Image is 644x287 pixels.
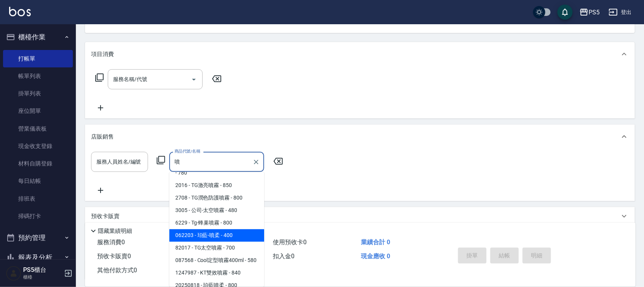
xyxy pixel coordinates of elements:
[175,148,200,154] label: 商品代號/名稱
[188,73,200,86] button: Open
[98,227,132,235] p: 隱藏業績明細
[169,192,264,204] span: 2708 - TG潤色防護噴霧 - 800
[23,266,62,274] h5: PS5櫃台
[576,5,603,20] button: PS5
[169,267,264,279] span: 1247987 - KT雙效噴霧 - 840
[273,253,295,260] span: 扣入金 0
[3,50,73,67] a: 打帳單
[3,155,73,172] a: 材料自購登錄
[3,248,73,267] button: 報表及分析
[91,133,114,141] p: 店販銷售
[606,5,635,19] button: 登出
[6,266,21,281] img: Person
[3,137,73,155] a: 現金收支登錄
[9,7,31,16] img: Logo
[85,207,635,225] div: 預收卡販賣
[3,27,73,47] button: 櫃檯作業
[85,42,635,66] div: 項目消費
[169,229,264,242] span: 062203 - 珀藍-噴柔 - 400
[251,157,261,167] button: Clear
[589,8,600,17] div: PS5
[91,212,120,220] p: 預收卡販賣
[97,239,125,246] span: 服務消費 0
[361,239,390,246] span: 業績合計 0
[91,50,114,58] p: 項目消費
[3,67,73,85] a: 帳單列表
[97,267,137,274] span: 其他付款方式 0
[97,253,131,260] span: 預收卡販賣 0
[3,85,73,102] a: 掛單列表
[169,217,264,229] span: 6229 - Tg-蜂巢噴霧 - 800
[169,204,264,217] span: 3005 - 公司-太空噴霧 - 480
[3,172,73,190] a: 每日結帳
[557,5,573,20] button: save
[361,253,390,260] span: 現金應收 0
[23,274,62,281] p: 櫃檯
[3,102,73,120] a: 座位開單
[3,120,73,137] a: 營業儀表板
[3,190,73,207] a: 排班表
[3,228,73,248] button: 預約管理
[169,254,264,267] span: 087568 - Cool定型噴霧400ml - 580
[169,179,264,192] span: 2016 - TG激亮噴霧 - 850
[273,239,307,246] span: 使用預收卡 0
[169,242,264,254] span: 82017 - TG太空噴霧 - 700
[85,125,635,149] div: 店販銷售
[3,207,73,225] a: 掃碼打卡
